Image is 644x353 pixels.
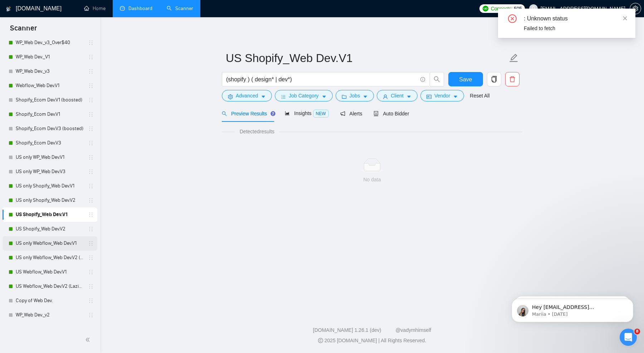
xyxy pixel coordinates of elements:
[16,251,84,265] a: US only Webflow_Web Dev.V2 (Laziza AI)
[340,111,345,116] span: notification
[318,338,323,343] span: copyright
[391,92,404,100] span: Client
[448,72,483,86] button: Save
[16,107,84,121] a: Shopify_Ecom Dev.V1
[167,5,193,11] a: searchScanner
[88,140,94,146] span: holder
[88,183,94,189] span: holder
[16,279,84,294] a: US Webflow_Web Dev.V2 (Laziza AI)
[313,327,381,333] a: [DOMAIN_NAME] 1.26.1 (dev)
[16,222,84,236] a: US Shopify_Web Dev.V2
[88,83,94,89] span: holder
[31,28,123,34] p: Message from Mariia, sent 1d ago
[377,90,418,101] button: userClientcaret-down
[420,77,425,82] span: info-circle
[6,3,11,15] img: logo
[88,169,94,175] span: holder
[363,94,368,99] span: caret-down
[285,111,290,116] span: area-chart
[322,94,327,99] span: caret-down
[275,90,332,101] button: barsJob Categorycaret-down
[88,326,94,332] span: holder
[508,14,517,23] span: close-circle
[88,298,94,304] span: holder
[222,111,273,116] span: Preview Results
[623,16,628,21] span: close
[289,92,318,100] span: Job Category
[470,92,489,100] a: Reset All
[16,150,84,164] a: US only WP_Web Dev.V1
[16,164,84,179] a: US only WP_Web Dev.V3
[501,283,644,334] iframe: Intercom notifications message
[16,207,84,222] a: US Shopify_Web Dev.V1
[374,111,409,116] span: Auto Bidder
[88,255,94,261] span: holder
[120,5,152,11] a: dashboardDashboard
[106,337,638,344] div: 2025 [DOMAIN_NAME] | All Rights Reserved.
[383,94,388,99] span: user
[16,50,84,64] a: WP_Web Dev._V1
[16,322,84,337] a: Webflow_Web Dev._v2
[88,111,94,117] span: holder
[430,72,444,86] button: search
[514,5,522,13] span: 505
[634,329,640,334] span: 8
[430,76,444,82] span: search
[459,75,472,84] span: Save
[630,6,641,11] span: setting
[88,226,94,232] span: holder
[342,94,347,99] span: folder
[88,40,94,46] span: holder
[85,336,92,343] span: double-left
[453,94,458,99] span: caret-down
[281,94,286,99] span: bars
[491,5,512,13] span: Connects:
[487,72,501,86] button: copy
[16,308,84,322] a: WP_Web Dev._v2
[88,126,94,132] span: holder
[506,76,519,82] span: delete
[88,283,94,289] span: holder
[524,14,627,23] div: : Unknown status
[16,64,84,78] a: WP_Web Dev._v3
[505,72,519,86] button: delete
[222,111,227,116] span: search
[270,110,276,117] div: Tooltip anchor
[228,176,517,183] div: No data
[226,75,417,84] input: Search Freelance Jobs...
[226,49,508,67] input: Scanner name...
[620,329,637,346] iframe: Intercom live chat
[84,5,106,11] a: homeHome
[483,6,488,11] img: upwork-logo.png
[340,111,362,116] span: Alerts
[222,90,272,101] button: settingAdvancedcaret-down
[313,110,329,118] span: NEW
[630,3,641,14] button: setting
[16,265,84,279] a: US Webflow_Web Dev.V1
[4,23,43,38] span: Scanner
[487,76,501,82] span: copy
[16,193,84,207] a: US only Shopify_Web Dev.V2
[88,212,94,218] span: holder
[88,97,94,103] span: holder
[420,90,464,101] button: idcardVendorcaret-down
[235,128,279,135] span: Detected results
[88,197,94,203] span: holder
[16,236,84,251] a: US only Webflow_Web Dev.V1
[16,78,84,93] a: Webflow_Web Dev.V1
[16,35,84,50] a: WP_Web Dev._v3_Over$40
[228,94,233,99] span: setting
[88,269,94,275] span: holder
[350,92,360,100] span: Jobs
[285,110,328,116] span: Insights
[406,94,411,99] span: caret-down
[16,179,84,193] a: US only Shopify_Web Dev.V1
[426,94,431,99] span: idcard
[88,68,94,74] span: holder
[509,53,518,63] span: edit
[16,294,84,308] a: Copy of Web Dev.
[31,21,123,119] span: Hey [EMAIL_ADDRESS][DOMAIN_NAME], Looks like your Upwork agency FutureSells ran out of connects. ...
[16,93,84,107] a: Shopify_Ecom Dev.V1 (boosted)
